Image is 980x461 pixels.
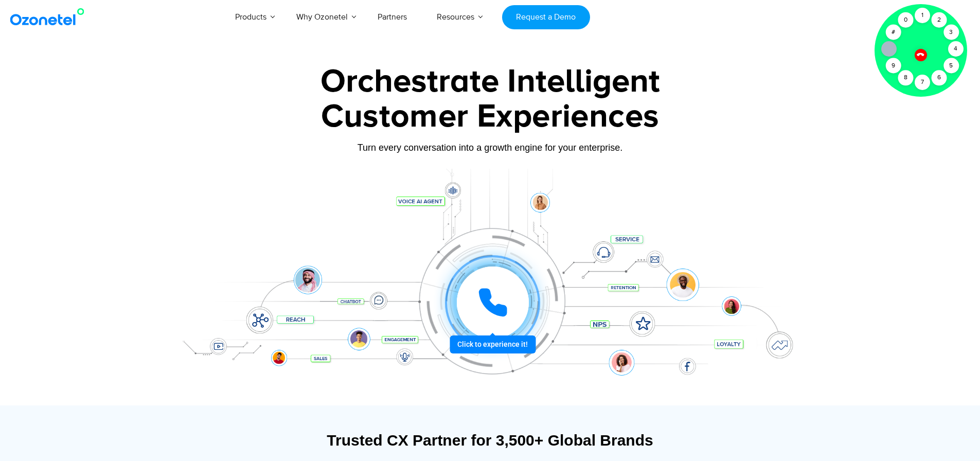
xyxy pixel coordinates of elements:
[885,58,901,74] div: 9
[898,70,913,85] div: 8
[169,92,812,141] div: Customer Experiences
[898,12,913,28] div: 0
[943,25,959,40] div: 3
[169,65,812,98] div: Orchestrate Intelligent
[931,12,947,28] div: 2
[943,58,959,74] div: 5
[915,75,930,90] div: 7
[174,431,807,449] div: Trusted CX Partner for 3,500+ Global Brands
[169,142,812,153] div: Turn every conversation into a growth engine for your enterprise.
[931,70,947,85] div: 6
[502,5,590,29] a: Request a Demo
[948,41,964,57] div: 4
[915,8,930,23] div: 1
[885,25,901,40] div: #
